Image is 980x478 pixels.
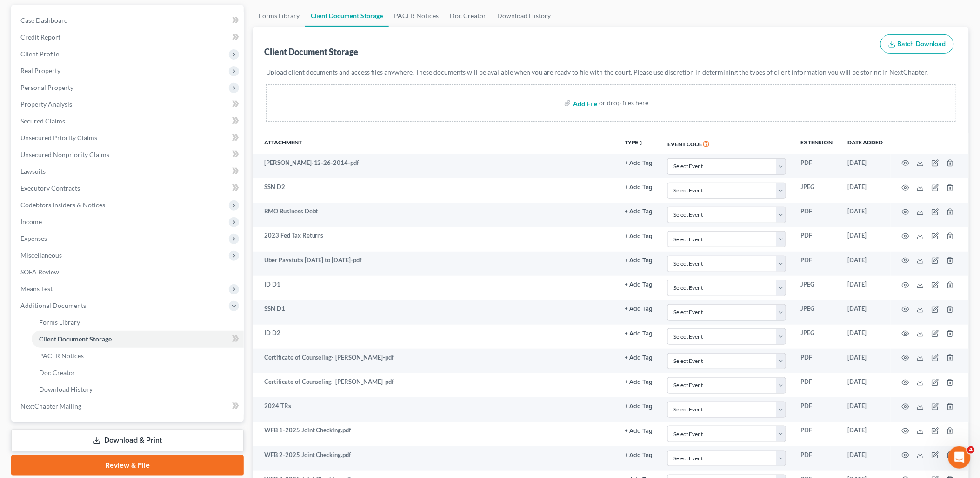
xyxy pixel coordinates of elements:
td: ID D2 [253,325,617,349]
span: Lawsuits [20,167,46,175]
span: Credit Report [20,33,60,41]
span: Codebtors Insiders & Notices [20,201,105,209]
td: [DATE] [840,178,891,203]
a: PACER Notices [32,348,244,364]
td: PDF [793,397,840,422]
span: Download History [39,385,93,393]
a: Secured Claims [13,113,244,130]
td: Certificate of Counseling- [PERSON_NAME]-pdf [253,373,617,397]
a: Credit Report [13,29,244,46]
td: SSN D2 [253,178,617,203]
button: Batch Download [880,34,954,54]
a: Forms Library [253,5,305,27]
a: Property Analysis [13,96,244,113]
span: Forms Library [39,318,80,326]
i: unfold_more [638,140,644,146]
a: Download History [492,5,557,27]
span: Client Profile [20,50,59,58]
td: PDF [793,446,840,471]
td: PDF [793,227,840,252]
a: PACER Notices [389,5,445,27]
span: Personal Property [20,83,73,91]
a: Client Document Storage [305,5,389,27]
a: Client Document Storage [32,331,244,348]
span: Additional Documents [20,301,86,309]
td: PDF [793,154,840,178]
button: + Add Tag [625,282,653,288]
span: Executory Contracts [20,184,80,192]
span: 4 [967,446,975,454]
a: Download & Print [11,430,244,451]
td: SSN D1 [253,300,617,324]
a: + Add Tag [625,426,653,435]
span: Income [20,218,42,225]
span: Property Analysis [20,100,72,108]
th: Attachment [253,133,617,154]
a: + Add Tag [625,183,653,191]
button: + Add Tag [625,209,653,215]
td: [DATE] [840,276,891,300]
a: + Add Tag [625,402,653,410]
a: SOFA Review [13,264,244,280]
a: + Add Tag [625,377,653,386]
div: Client Document Storage [264,46,359,57]
td: PDF [793,422,840,446]
a: Forms Library [32,314,244,331]
a: Unsecured Priority Claims [13,130,244,146]
td: JPEG [793,178,840,203]
td: [DATE] [840,154,891,178]
td: PDF [793,203,840,227]
td: WFB 2-2025 Joint Checking.pdf [253,446,617,471]
a: + Add Tag [625,280,653,289]
button: + Add Tag [625,233,653,239]
td: [DATE] [840,300,891,324]
button: + Add Tag [625,403,653,410]
a: Case Dashboard [13,12,244,29]
span: SOFA Review [20,268,59,276]
a: + Add Tag [625,231,653,240]
a: + Add Tag [625,353,653,362]
span: Doc Creator [39,369,75,376]
button: TYPEunfold_more [625,140,644,146]
td: [DATE] [840,422,891,446]
span: Secured Claims [20,117,65,125]
p: Upload client documents and access files anywhere. These documents will be available when you are... [266,68,956,77]
td: Certificate of Counseling- [PERSON_NAME]-pdf [253,349,617,373]
a: + Add Tag [625,207,653,216]
th: Date added [840,133,891,154]
td: [DATE] [840,252,891,276]
span: NextChapter Mailing [20,402,81,410]
span: Batch Download [898,40,946,48]
td: [DATE] [840,373,891,397]
td: WFB 1-2025 Joint Checking.pdf [253,422,617,446]
a: Doc Creator [32,364,244,381]
th: Event Code [660,133,793,154]
a: Executory Contracts [13,180,244,197]
td: 2023 Fed Tax Returns [253,227,617,252]
button: + Add Tag [625,184,653,191]
a: Unsecured Nonpriority Claims [13,146,244,163]
span: Unsecured Nonpriority Claims [20,150,109,158]
td: [DATE] [840,325,891,349]
div: or drop files here [599,98,648,108]
td: [DATE] [840,349,891,373]
td: [DATE] [840,446,891,471]
span: Real Property [20,67,60,75]
a: + Add Tag [625,451,653,459]
td: PDF [793,373,840,397]
a: + Add Tag [625,158,653,167]
th: Extension [793,133,840,154]
td: PDF [793,252,840,276]
button: + Add Tag [625,306,653,312]
span: Case Dashboard [20,16,68,24]
a: Doc Creator [445,5,492,27]
span: Miscellaneous [20,251,62,259]
button: + Add Tag [625,160,653,166]
a: Review & File [11,455,244,476]
td: JPEG [793,325,840,349]
button: + Add Tag [625,379,653,385]
td: BMO Business Debt [253,203,617,227]
td: [DATE] [840,227,891,252]
td: Uber Paystubs [DATE] to [DATE]-pdf [253,252,617,276]
button: + Add Tag [625,258,653,264]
